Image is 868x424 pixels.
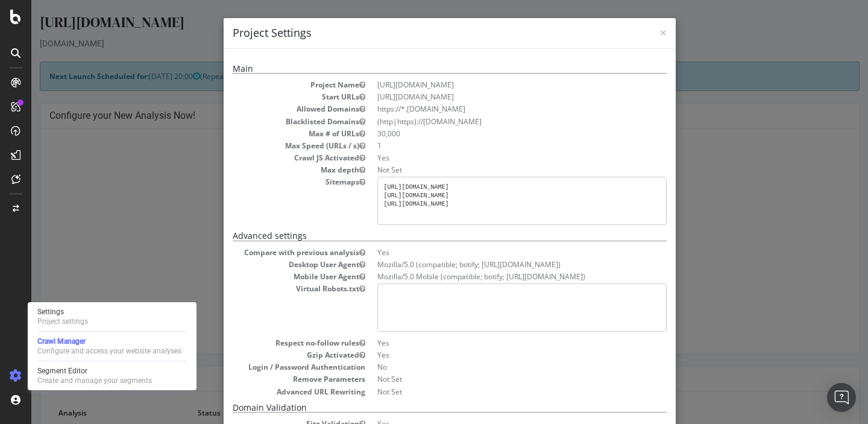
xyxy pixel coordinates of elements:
[628,24,635,41] span: ×
[201,387,334,397] dt: Advanced URL Rewriting
[827,383,856,412] div: Open Intercom Messenger
[33,306,192,327] a: SettingsProject settings
[201,165,334,175] dt: Max depth
[201,116,334,127] dt: Blacklisted Domains
[346,387,635,397] dd: Not Set
[37,366,152,376] div: Segment Editor
[37,307,88,317] div: Settings
[201,271,334,282] dt: Mobile User Agent
[346,92,635,102] dd: [URL][DOMAIN_NAME]
[201,64,635,74] h5: Main
[201,104,334,114] dt: Allowed Domains
[346,104,635,114] li: https://*.[DOMAIN_NAME]
[201,259,334,270] dt: Desktop User Agent
[37,376,152,385] div: Create and manage your segments
[201,153,334,163] dt: Crawl JS Activated
[346,271,635,282] dd: Mozilla/5.0 Mobile (compatible; botify; [URL][DOMAIN_NAME])
[37,337,181,346] div: Crawl Manager
[33,335,192,357] a: Crawl ManagerConfigure and access your website analyses
[201,177,334,187] dt: Sitemaps
[37,346,181,356] div: Configure and access your website analyses
[346,362,635,372] dd: No
[346,374,635,384] dd: Not Set
[201,25,635,41] h4: Project Settings
[346,141,635,151] dd: 1
[346,116,635,127] li: (http|https)://[DOMAIN_NAME]
[346,338,635,348] dd: Yes
[201,283,334,294] dt: Virtual Robots.txt
[201,350,334,360] dt: Gzip Activated
[201,92,334,102] dt: Start URLs
[201,128,334,139] dt: Max # of URLs
[346,153,635,163] dd: Yes
[201,247,334,258] dt: Compare with previous analysis
[201,403,635,413] h5: Domain Validation
[201,141,334,151] dt: Max Speed (URLs / s)
[201,362,334,372] dt: Login / Password Authentication
[201,374,334,384] dt: Remove Parameters
[346,80,635,90] dd: [URL][DOMAIN_NAME]
[346,165,635,175] dd: Not Set
[346,247,635,258] dd: Yes
[346,177,635,225] pre: [URL][DOMAIN_NAME] [URL][DOMAIN_NAME] [URL][DOMAIN_NAME]
[33,365,192,387] a: Segment EditorCreate and manage your segments
[201,80,334,90] dt: Project Name
[346,259,635,270] dd: Mozilla/5.0 (compatible; botify; [URL][DOMAIN_NAME])
[346,128,635,139] dd: 30,000
[346,350,635,360] dd: Yes
[201,231,635,241] h5: Advanced settings
[37,317,88,326] div: Project settings
[201,338,334,348] dt: Respect no-follow rules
